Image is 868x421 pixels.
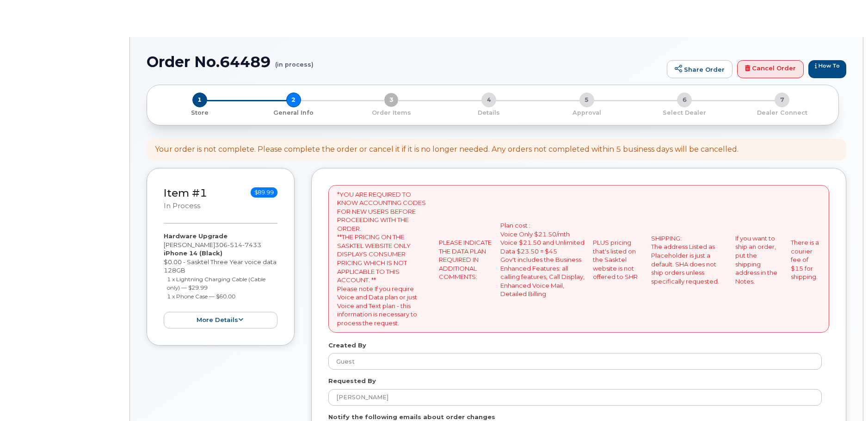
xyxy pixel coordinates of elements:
p: PLUS pricing that's listed on the Sasktel website is not offered to SHR [593,238,643,281]
strong: iPhone 14 (Black) [164,249,222,257]
a: 1 Store [154,107,245,117]
span: 7433 [242,241,261,248]
h1: Order No.64489 [147,54,662,70]
div: [PERSON_NAME] $0.00 - Sasktel Three Year voice data 128GB [164,232,277,328]
button: more details [164,312,277,329]
input: Example: John Smith [328,389,822,406]
label: Requested By [328,377,376,385]
strong: Hardware Upgrade [164,232,228,240]
small: 1 x Lightning Charging Cable (Cable only) — $29.99 [167,276,265,291]
span: 306 [215,241,261,248]
a: Share Order [667,60,733,79]
span: 1 [192,93,207,107]
span: 514 [228,241,242,248]
small: in process [164,202,200,210]
p: Store [158,109,241,117]
p: If you want to ship an order, put the shipping address in the Notes. [735,234,783,285]
small: (in process) [275,54,314,68]
small: 1 x Phone Case — $60.00 [167,293,235,300]
p: PLEASE INDICATE THE DATA PLAN REQUIRED IN ADDITIONAL COMMENTS: [439,238,493,281]
span: $89.99 [251,187,277,198]
p: *YOU ARE REQUIRED TO KNOW ACCOUNTING CODES FOR NEW USERS BEFORE PROCEEDING WITH THE ORDER. **THE ... [337,190,431,328]
a: Cancel Order [737,60,804,79]
a: Item #1 [164,186,207,199]
a: How To [808,60,846,79]
p: SHIPPING: The address Listed as Placeholder is just a default. SHA does not ship orders unless sp... [651,234,728,285]
p: Plan cost : Voice Only $21.50/mth Voice $21.50 and Unlimited Data $23.50 = $45 Gov't includes the... [500,221,585,298]
p: There is a courier fee of $15 for shipping. [791,238,820,281]
label: Created By [328,341,366,350]
div: Your order is not complete. Please complete the order or cancel it if it is no longer needed. Any... [155,144,739,155]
